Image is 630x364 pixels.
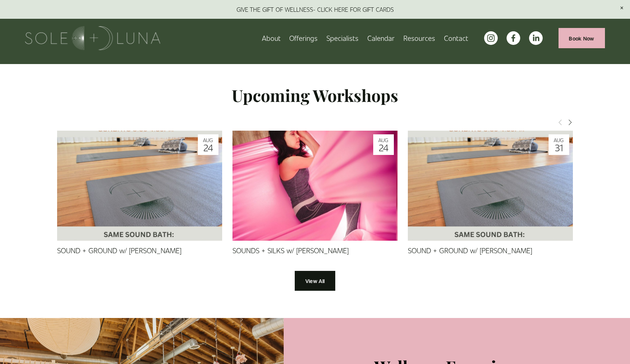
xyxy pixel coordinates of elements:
span: Previous [557,119,563,125]
a: facebook-unauth [507,31,520,45]
h2: Upcoming Workshops [57,85,573,106]
img: Sole + Luna [25,26,160,50]
a: View All [295,271,335,291]
span: 24 [374,142,393,152]
a: Contact [444,32,468,45]
span: Aug [550,137,568,142]
a: LinkedIn [529,31,543,45]
span: Aug [199,137,217,142]
img: SOUND + GROUND w/ Marian McNair [57,103,222,268]
a: SOUND + GROUND w/ Marian McNair Aug 24 [57,131,222,241]
a: instagram-unauth [484,31,498,45]
a: SOUNDS + SILKS w/ Marian McNair Aug 24 [232,131,398,241]
span: Offerings [289,32,318,44]
a: folder dropdown [289,32,318,45]
a: folder dropdown [403,32,435,45]
span: Aug [374,137,393,142]
a: Book Now [559,28,605,48]
span: 31 [550,142,568,152]
span: 24 [199,142,217,152]
img: SOUNDS + SILKS w/ Marian McNair [232,63,398,309]
span: Next [567,119,573,125]
a: SOUND + GROUND w/ Marian McNair Aug 31 [408,131,573,241]
span: Resources [403,32,435,44]
a: SOUND + GROUND w/ [PERSON_NAME] [408,246,532,255]
a: Specialists [326,32,358,45]
a: About [262,32,281,45]
a: SOUND + GROUND w/ [PERSON_NAME] [57,246,182,255]
a: Calendar [367,32,395,45]
img: SOUND + GROUND w/ Marian McNair [408,103,573,268]
a: SOUNDS + SILKS w/ [PERSON_NAME] [232,246,349,255]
